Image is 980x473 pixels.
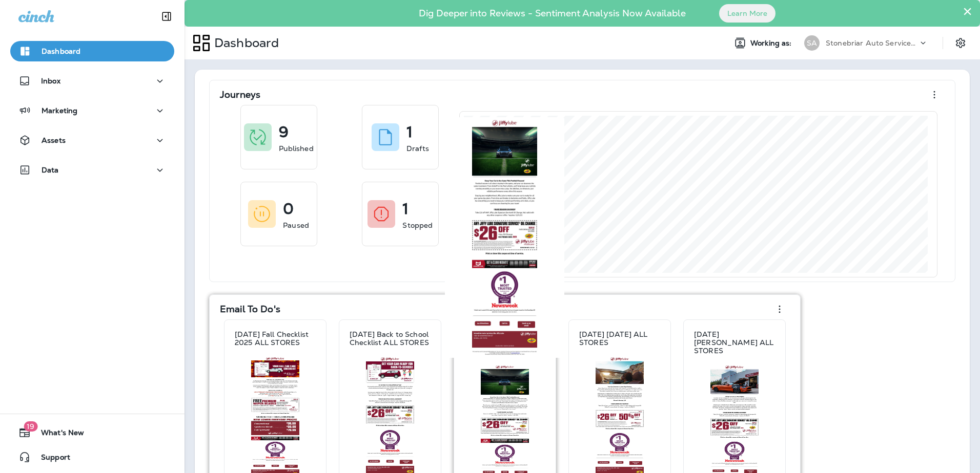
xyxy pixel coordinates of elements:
p: Dashboard [42,47,80,55]
p: Published [279,143,314,154]
img: 986bdd0a-d86c-4734-9ff3-f19804d81379.jpg [449,119,560,356]
p: 1 [402,204,409,214]
span: 19 [24,421,37,432]
button: Dashboard [10,41,174,61]
div: SA [804,35,820,51]
p: Assets [42,136,66,144]
span: Working as: [750,39,794,48]
p: Drafts [406,143,429,154]
p: Stonebriar Auto Services Group [826,39,918,47]
p: Stopped [402,220,433,230]
button: Assets [10,130,174,150]
p: Paused [283,220,309,230]
p: Marketing [42,106,77,115]
span: What's New [31,428,84,441]
p: Dig Deeper into Reviews - Sentiment Analysis Now Available [389,12,716,15]
p: Inbox [41,77,60,85]
button: Marketing [10,100,174,121]
p: 9 [279,127,289,137]
button: 19What's New [10,422,174,443]
p: Journeys [220,90,260,100]
button: Data [10,160,174,180]
button: Learn More [719,4,775,23]
button: Support [10,447,174,467]
button: Settings [951,34,970,52]
button: Close [963,3,972,19]
button: Inbox [10,71,174,91]
p: [DATE] [DATE] ALL STORES [579,330,660,347]
p: [DATE] Back to School Checklist ALL STORES [350,330,431,347]
button: Collapse Sidebar [152,6,181,27]
p: [DATE] Fall Checklist 2025 ALL STORES [235,330,316,347]
p: [DATE] [PERSON_NAME] ALL STORES [694,330,775,355]
p: 0 [283,204,294,214]
span: Support [31,453,70,465]
p: 1 [406,127,413,137]
p: Email To Do's [220,304,280,314]
p: Data [42,166,59,174]
p: Dashboard [210,35,279,51]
